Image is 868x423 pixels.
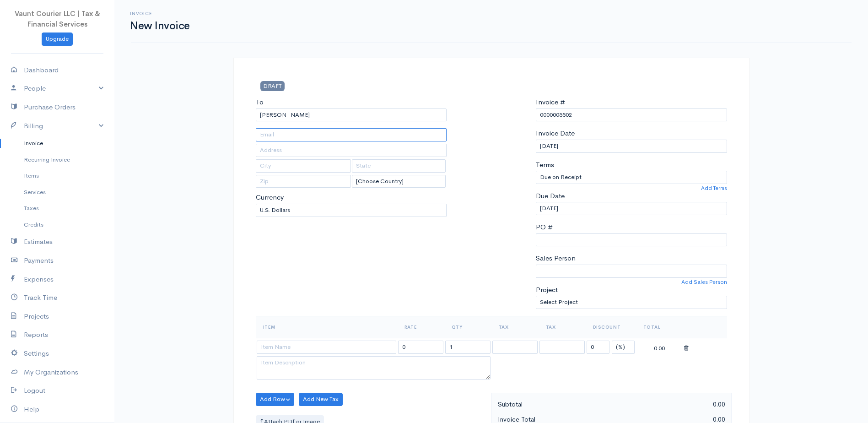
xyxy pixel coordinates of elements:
label: To [256,97,264,108]
div: 0.00 [637,342,682,353]
a: Add Terms [701,184,727,192]
input: Client Name [256,108,447,122]
h1: New Invoice [130,20,190,32]
input: dd-mm-yyyy [536,202,727,215]
label: Currency [256,192,284,203]
label: Due Date [536,191,565,201]
input: dd-mm-yyyy [536,140,727,153]
label: PO # [536,222,553,233]
input: Zip [256,175,351,188]
div: Subtotal [493,399,612,410]
input: State [352,159,446,173]
button: Add Row [256,393,295,406]
h6: Invoice [130,11,190,16]
th: Tax [539,316,586,338]
a: Add Sales Person [681,278,727,286]
button: Add New Tax [299,393,343,406]
th: Total [636,316,683,338]
input: Address [256,144,447,157]
span: DRAFT [260,81,285,91]
input: City [256,159,351,173]
label: Invoice Date [536,128,575,139]
input: Item Name [257,341,396,354]
a: Upgrade [42,33,73,46]
th: Rate [397,316,444,338]
label: Invoice # [536,97,565,108]
th: Discount [586,316,636,338]
th: Tax [491,316,539,338]
th: Qty [444,316,491,338]
div: 0.00 [611,399,730,410]
th: Item [256,316,397,338]
span: Vaunt Courier LLC | Tax & Financial Services [15,9,100,28]
label: Project [536,285,558,295]
label: Terms [536,160,554,170]
input: Email [256,128,447,141]
label: Sales Person [536,253,576,264]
